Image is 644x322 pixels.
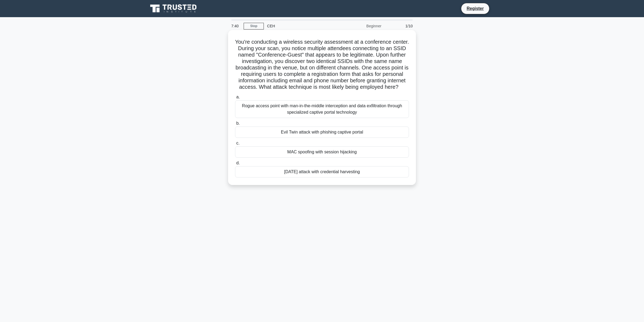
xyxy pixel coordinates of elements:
[236,161,240,165] span: d.
[338,21,385,31] div: Beginner
[264,21,338,31] div: CEH
[235,166,409,177] div: [DATE] attack with credential harvesting
[236,95,240,99] span: a.
[236,121,240,125] span: b.
[235,127,409,138] div: Evil Twin attack with phishing captive portal
[228,21,244,31] div: 7:40
[463,5,487,12] a: Register
[244,23,264,29] a: Stop
[235,100,409,118] div: Rogue access point with man-in-the-middle interception and data exfiltration through specialized ...
[235,39,409,91] h5: You're conducting a wireless security assessment at a conference center. During your scan, you no...
[385,21,416,31] div: 1/10
[236,141,239,145] span: c.
[235,146,409,158] div: MAC spoofing with session hijacking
